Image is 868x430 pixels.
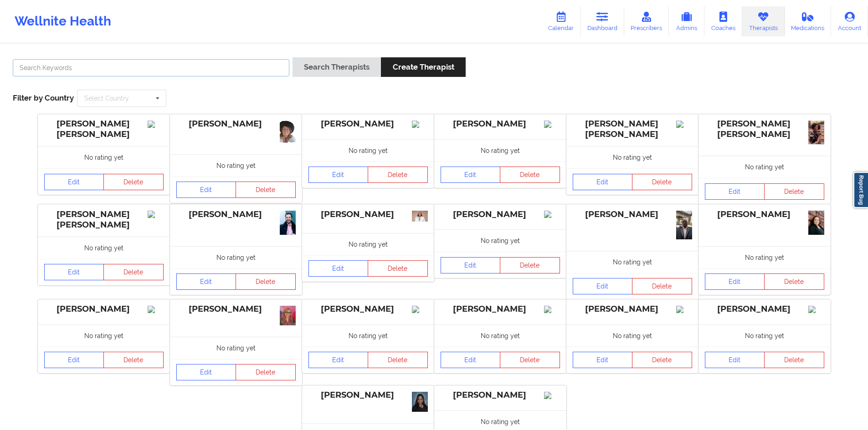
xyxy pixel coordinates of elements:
[441,352,501,368] a: Edit
[544,121,560,128] img: Image%2Fplaceholer-image.png
[368,167,428,183] button: Delete
[544,392,560,399] img: Image%2Fplaceholer-image.png
[500,352,560,368] button: Delete
[566,324,699,347] div: No rating yet
[44,174,104,190] a: Edit
[103,174,164,190] button: Delete
[580,6,624,36] a: Dashboard
[573,209,692,220] div: [PERSON_NAME]
[808,306,824,313] img: Image%2Fplaceholer-image.png
[176,304,296,314] div: [PERSON_NAME]
[441,390,560,400] div: [PERSON_NAME]
[441,119,560,129] div: [PERSON_NAME]
[176,364,236,380] a: Edit
[676,211,692,239] img: e36cbccc-98cb-4757-b0d1-04f2ab3e38aa_466B2C95-F54D-455D-B733-DCD3041CE473.JPG
[699,246,831,268] div: No rating yet
[785,6,832,36] a: Medications
[44,304,164,314] div: [PERSON_NAME]
[308,167,369,183] a: Edit
[669,6,704,36] a: Admins
[441,304,560,314] div: [PERSON_NAME]
[148,121,164,128] img: Image%2Fplaceholer-image.png
[280,211,296,235] img: c62ffc01-112a-45f9-9656-ef8d9545bdf1__MG_0114.jpg
[38,146,170,168] div: No rating yet
[831,6,868,36] a: Account
[44,119,164,140] div: [PERSON_NAME] [PERSON_NAME]
[84,95,129,101] div: Select Country
[434,139,566,162] div: No rating yet
[44,264,104,280] a: Edit
[632,278,692,294] button: Delete
[705,304,824,314] div: [PERSON_NAME]
[308,304,428,314] div: [PERSON_NAME]
[704,6,742,36] a: Coaches
[705,273,765,290] a: Edit
[808,121,824,145] img: 3170697c-3906-4437-ba53-a963f7241044_1000002050.jpg
[148,306,164,313] img: Image%2Fplaceholer-image.png
[434,229,566,252] div: No rating yet
[103,352,164,368] button: Delete
[441,167,501,183] a: Edit
[302,324,434,347] div: No rating yet
[764,183,824,200] button: Delete
[308,209,428,220] div: [PERSON_NAME]
[441,257,501,273] a: Edit
[705,183,765,200] a: Edit
[308,119,428,129] div: [PERSON_NAME]
[573,119,692,140] div: [PERSON_NAME] [PERSON_NAME]
[632,174,692,190] button: Delete
[302,233,434,255] div: No rating yet
[434,324,566,347] div: No rating yet
[308,260,369,277] a: Edit
[170,154,302,177] div: No rating yet
[500,167,560,183] button: Delete
[236,273,296,290] button: Delete
[808,211,824,235] img: 1d4329e3-7c27-4b66-a7a3-7deb015c5eb2_10-IMG_6592.jpg
[368,260,428,277] button: Delete
[573,304,692,314] div: [PERSON_NAME]
[573,352,633,368] a: Edit
[38,324,170,347] div: No rating yet
[44,209,164,230] div: [PERSON_NAME] [PERSON_NAME]
[302,139,434,162] div: No rating yet
[412,306,428,313] img: Image%2Fplaceholer-image.png
[705,119,824,140] div: [PERSON_NAME] [PERSON_NAME]
[103,264,164,280] button: Delete
[632,352,692,368] button: Delete
[236,182,296,198] button: Delete
[544,211,560,218] img: Image%2Fplaceholer-image.png
[280,121,296,143] img: b1c200f1-121e-460c-827f-4335d16ec17e_1000076527.png
[624,6,669,36] a: Prescribers
[566,251,699,273] div: No rating yet
[412,121,428,128] img: Image%2Fplaceholer-image.png
[170,246,302,268] div: No rating yet
[293,57,381,77] button: Search Therapists
[308,352,369,368] a: Edit
[742,6,785,36] a: Therapists
[699,324,831,347] div: No rating yet
[236,364,296,380] button: Delete
[573,278,633,294] a: Edit
[853,172,868,208] a: Report Bug
[676,306,692,313] img: Image%2Fplaceholer-image.png
[38,237,170,259] div: No rating yet
[699,156,831,178] div: No rating yet
[412,211,428,221] img: 6862f828-a471-4db2-97df-9626b95d9cdc_RWJ03827_(1).jpg
[566,146,699,168] div: No rating yet
[176,182,236,198] a: Edit
[148,211,164,218] img: Image%2Fplaceholer-image.png
[412,392,428,412] img: d79645c1-10b7-4fc0-ad28-d74f1e2e71a5_image.png
[44,352,104,368] a: Edit
[308,390,428,400] div: [PERSON_NAME]
[170,337,302,359] div: No rating yet
[705,209,824,220] div: [PERSON_NAME]
[368,352,428,368] button: Delete
[176,119,296,129] div: [PERSON_NAME]
[13,93,74,102] span: Filter by Country
[280,306,296,325] img: 736d1928-0c43-4548-950f-5f78ce681069_1000009167.jpg
[764,273,824,290] button: Delete
[176,209,296,220] div: [PERSON_NAME]
[764,352,824,368] button: Delete
[441,209,560,220] div: [PERSON_NAME]
[381,57,465,77] button: Create Therapist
